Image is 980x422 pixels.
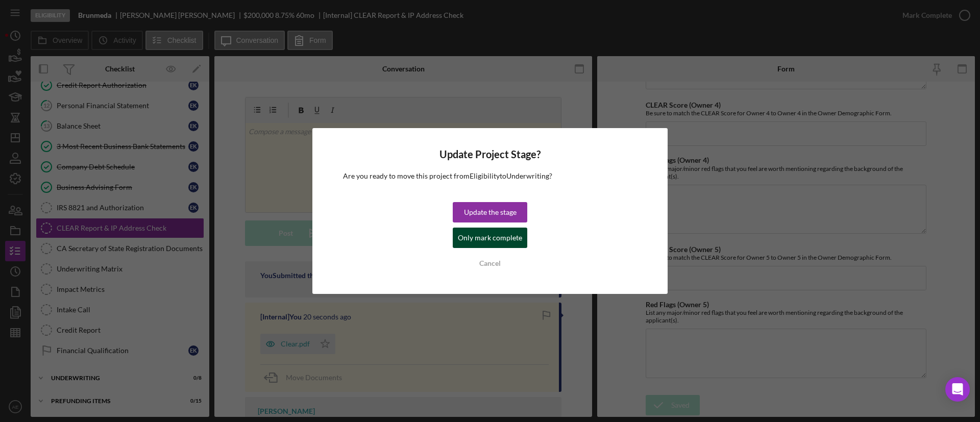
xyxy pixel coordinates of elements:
[453,228,527,248] button: Only mark complete
[343,148,637,160] h4: Update Project Stage?
[453,202,527,222] button: Update the stage
[453,253,527,274] button: Cancel
[479,253,501,274] div: Cancel
[464,202,517,222] div: Update the stage
[945,377,970,402] div: Open Intercom Messenger
[458,228,522,248] div: Only mark complete
[343,170,637,182] p: Are you ready to move this project from Eligibility to Underwriting ?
